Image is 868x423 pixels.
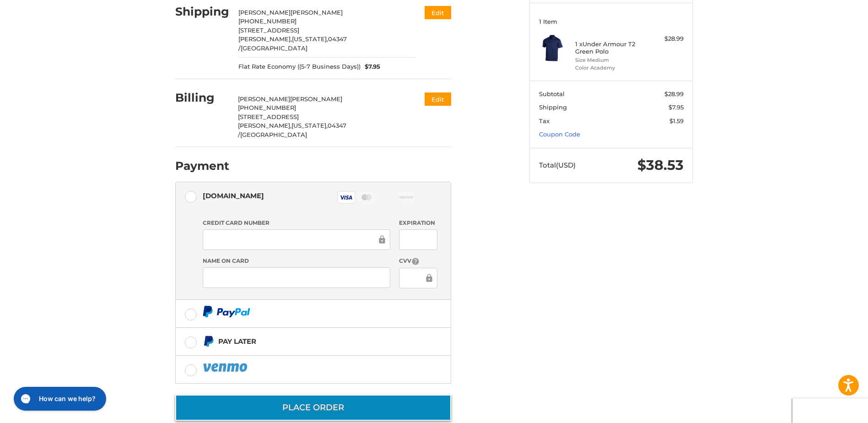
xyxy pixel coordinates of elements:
[291,122,328,129] span: [US_STATE],
[238,9,291,16] span: [PERSON_NAME]
[203,336,214,347] img: Pay Later icon
[539,18,684,25] h3: 1 Item
[539,117,550,125] span: Tax
[539,130,580,138] a: Coupon Code
[425,6,451,19] button: Edit
[399,219,437,227] label: Expiration
[793,398,868,423] iframe: Google Customer Reviews
[238,27,299,34] span: [STREET_ADDRESS]
[238,17,297,25] span: [PHONE_NUMBER]
[669,117,684,125] span: $1.59
[291,9,343,16] span: [PERSON_NAME]
[240,131,307,138] span: [GEOGRAPHIC_DATA]
[238,35,292,43] span: [PERSON_NAME],
[361,62,381,71] span: $7.95
[238,122,291,129] span: [PERSON_NAME],
[539,90,565,98] span: Subtotal
[175,91,229,105] h2: Billing
[238,113,299,120] span: [STREET_ADDRESS]
[203,362,249,373] img: PayPal icon
[203,257,390,265] label: Name on Card
[539,161,576,169] span: Total (USD)
[241,44,307,52] span: [GEOGRAPHIC_DATA]
[647,34,684,43] div: $28.99
[238,62,361,71] span: Flat Rate Economy ((5-7 Business Days))
[539,103,567,111] span: Shipping
[218,334,256,349] div: Pay Later
[292,35,328,43] span: [US_STATE],
[290,95,342,103] span: [PERSON_NAME]
[238,35,347,52] span: 04347 /
[637,157,684,174] span: $38.53
[203,306,250,317] img: PayPal icon
[203,188,264,203] div: [DOMAIN_NAME]
[203,219,390,227] label: Credit Card Number
[175,395,451,421] button: Place Order
[238,104,296,111] span: [PHONE_NUMBER]
[238,95,290,103] span: [PERSON_NAME]
[664,90,684,98] span: $28.99
[575,40,645,55] h4: 1 x Under Armour T2 Green Polo
[175,159,229,173] h2: Payment
[575,56,645,64] li: Size Medium
[575,64,645,72] li: Color Academy
[669,103,684,111] span: $7.95
[425,92,451,106] button: Edit
[9,384,109,414] iframe: Gorgias live chat messenger
[399,257,437,266] label: CVV
[175,5,229,19] h2: Shipping
[238,122,346,138] span: 04347 /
